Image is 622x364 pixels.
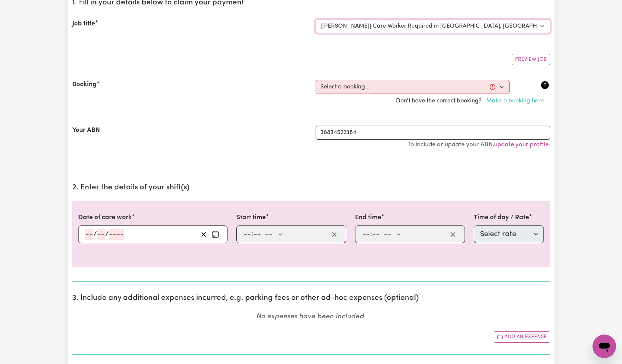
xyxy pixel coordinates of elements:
[256,313,366,320] em: No expenses have been included.
[372,229,380,240] input: --
[251,230,253,238] span: :
[109,229,124,240] input: ----
[72,126,100,135] label: Your ABN
[362,229,370,240] input: --
[93,230,97,238] span: /
[355,213,381,223] label: End time
[482,94,550,108] button: Make a booking here.
[78,213,132,223] label: Date of care work
[198,229,209,240] button: Clear date
[85,229,93,240] input: --
[72,80,97,90] label: Booking
[243,229,251,240] input: --
[97,229,105,240] input: --
[370,230,372,238] span: :
[105,230,109,238] span: /
[494,141,549,148] a: update your profile
[407,141,550,148] small: To include or update your ABN, .
[253,229,261,240] input: --
[236,213,266,223] label: Start time
[512,54,550,65] button: Preview Job
[72,294,550,303] h2: 3. Include any additional expenses incurred, e.g. parking fees or other ad-hoc expenses (optional)
[72,19,95,29] label: Job title
[396,98,550,104] span: Don't have the correct booking?
[72,183,550,192] h2: 2. Enter the details of your shift(s)
[494,331,550,343] button: Add another expense
[593,335,616,358] iframe: Button to launch messaging window
[209,229,221,240] button: Enter the date of care work
[474,213,529,223] label: Time of day / Rate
